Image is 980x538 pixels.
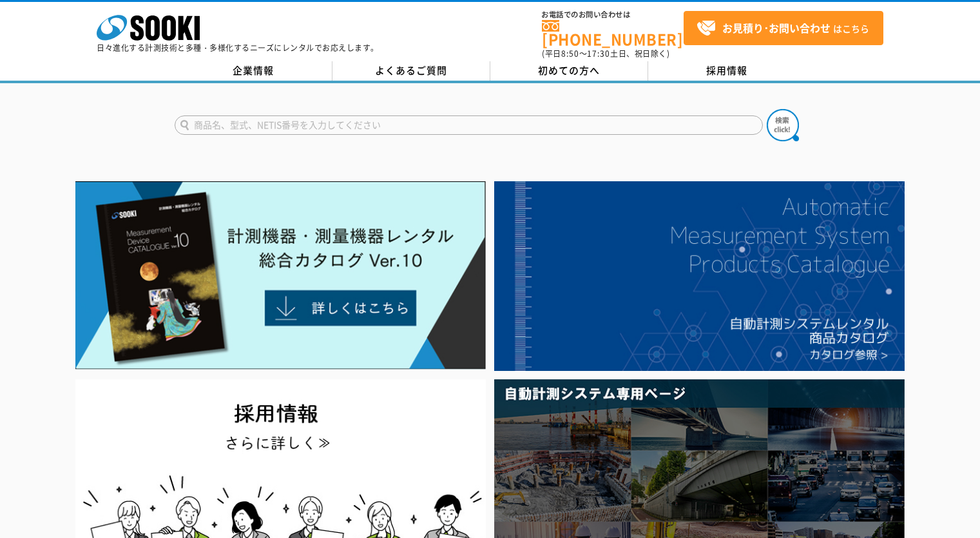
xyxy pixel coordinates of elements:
a: よくあるご質問 [332,61,490,81]
a: 採用情報 [648,61,806,81]
span: (平日 ～ 土日、祝日除く) [542,48,669,59]
a: [PHONE_NUMBER] [542,20,684,46]
a: 企業情報 [175,61,332,81]
strong: お見積り･お問い合わせ [722,20,831,35]
input: 商品名、型式、NETIS番号を入力してください [175,115,763,135]
span: 初めての方へ [538,63,600,77]
a: 初めての方へ [490,61,648,81]
span: 17:30 [587,48,610,59]
img: 自動計測システムカタログ [494,181,905,371]
img: btn_search.png [767,109,799,141]
span: お電話でのお問い合わせは [542,11,684,19]
img: Catalog Ver10 [75,181,486,370]
a: お見積り･お問い合わせはこちら [684,11,883,45]
p: 日々進化する計測技術と多種・多様化するニーズにレンタルでお応えします。 [97,44,379,52]
span: 8:50 [561,48,579,59]
span: はこちら [697,19,869,38]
